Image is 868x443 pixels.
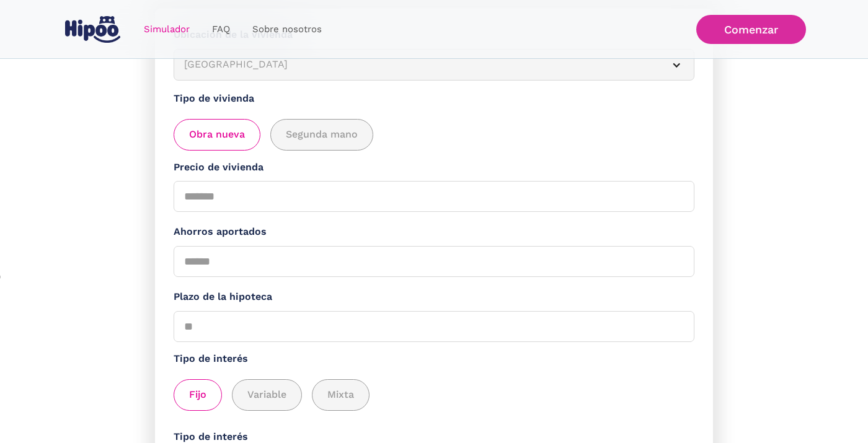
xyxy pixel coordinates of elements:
[62,11,123,48] a: home
[174,119,694,151] div: add_description_here
[174,91,694,107] label: Tipo de vivienda
[133,17,201,42] a: Simulador
[189,127,245,143] span: Obra nueva
[241,17,333,42] a: Sobre nosotros
[174,224,694,240] label: Ahorros aportados
[174,379,694,411] div: add_description_here
[286,127,358,143] span: Segunda mano
[184,57,654,72] div: [GEOGRAPHIC_DATA]
[174,351,694,367] label: Tipo de interés
[174,160,694,175] label: Precio de vivienda
[189,387,206,403] span: Fijo
[201,17,241,42] a: FAQ
[174,49,694,81] article: [GEOGRAPHIC_DATA]
[174,289,694,305] label: Plazo de la hipoteca
[696,15,806,44] a: Comenzar
[247,387,286,403] span: Variable
[327,387,354,403] span: Mixta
